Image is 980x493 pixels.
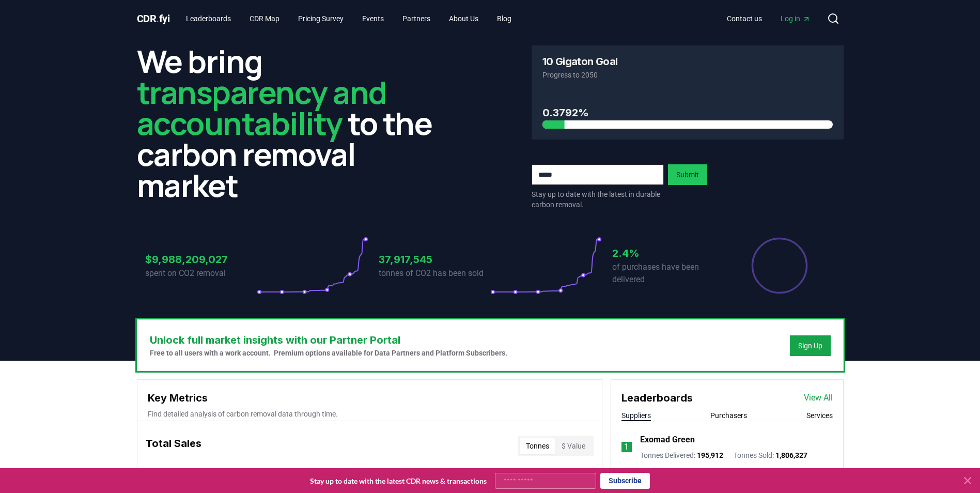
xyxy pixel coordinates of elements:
div: Percentage of sales delivered [751,237,808,295]
a: Partners [394,9,439,28]
a: Exomad Green [640,434,695,446]
button: Suppliers [621,410,651,421]
h3: $9,988,209,027 [145,252,257,267]
p: 1 [624,441,629,453]
p: of purchases have been delivered [612,261,724,286]
p: Tonnes Sold : [734,450,807,460]
button: Services [806,410,833,421]
h3: Key Metrics [148,390,592,406]
p: Tonnes Delivered : [640,450,723,460]
a: Leaderboards [178,9,239,28]
span: transparency and accountability [137,71,386,144]
p: spent on CO2 removal [145,267,257,280]
a: Events [354,9,392,28]
nav: Main [178,9,520,28]
a: Log in [772,9,819,28]
h3: Unlock full market insights with our Partner Portal [150,332,507,348]
p: Stay up to date with the latest in durable carbon removal. [532,189,664,210]
p: Find detailed analysis of carbon removal data through time. [148,409,592,419]
a: CDR.fyi [137,11,170,26]
button: Tonnes [520,438,555,454]
button: Purchasers [710,410,747,421]
button: Sign Up [790,335,831,356]
h3: 2.4% [612,245,724,261]
a: Sign Up [798,341,822,351]
span: CDR fyi [137,12,170,25]
h3: 0.3792% [542,105,833,120]
h3: Leaderboards [621,390,693,406]
span: . [156,12,159,25]
a: Blog [489,9,520,28]
button: Submit [668,164,707,185]
p: Free to all users with a work account. Premium options available for Data Partners and Platform S... [150,348,507,358]
a: About Us [441,9,487,28]
a: Contact us [719,9,770,28]
span: 1,806,327 [775,451,807,459]
h3: Total Sales [146,436,201,456]
p: Progress to 2050 [542,70,833,80]
span: Log in [781,13,811,24]
a: CDR Map [241,9,288,28]
a: View All [804,392,833,404]
h2: We bring to the carbon removal market [137,45,449,201]
p: tonnes of CO2 has been sold [379,267,490,280]
span: 195,912 [697,451,723,459]
a: Pricing Survey [290,9,352,28]
nav: Main [719,9,819,28]
button: $ Value [555,438,592,454]
h3: 37,917,545 [379,252,490,267]
h3: 10 Gigaton Goal [542,56,618,67]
